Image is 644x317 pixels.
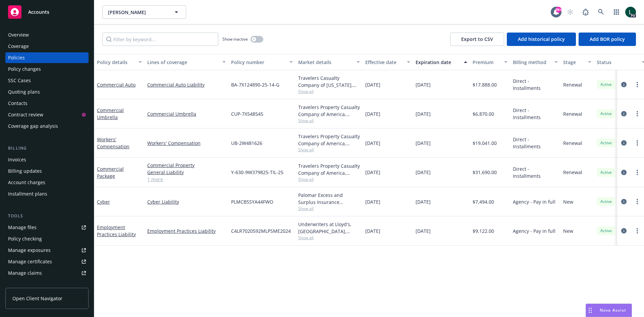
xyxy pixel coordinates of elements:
div: Coverage gap analysis [8,121,58,131]
span: Active [599,199,613,205]
a: Commercial Umbrella [147,110,226,117]
a: Quoting plans [5,87,89,97]
span: Accounts [28,9,49,15]
span: Agency - Pay in full [513,198,555,205]
span: [DATE] [365,81,380,88]
span: [DATE] [416,198,431,205]
div: Expiration date [416,59,460,66]
a: more [633,139,641,147]
a: Switch app [610,5,623,19]
a: Contract review [5,109,89,120]
span: Agency - Pay in full [513,227,555,234]
a: Workers' Compensation [97,136,129,150]
a: Commercial Package [97,166,124,179]
span: Active [599,169,613,175]
div: Installment plans [8,189,47,199]
div: Underwriters at Lloyd's, [GEOGRAPHIC_DATA], [PERSON_NAME] of London, Coalition Insurance Solution... [298,221,360,235]
div: Billing updates [8,166,42,176]
span: $9,122.00 [473,227,494,234]
span: PLMCBSSYA44FWO [231,198,273,205]
div: Manage exposures [8,245,51,256]
div: Contract review [8,109,43,120]
span: Direct - Installments [513,107,558,121]
span: Export to CSV [461,36,493,42]
span: Add historical policy [518,36,565,42]
span: [PERSON_NAME] [108,9,166,16]
a: Commercial Auto Liability [147,81,226,88]
button: Policy number [228,54,296,70]
div: Policy checking [8,233,42,244]
span: Active [599,228,613,234]
a: Workers' Compensation [147,140,226,147]
div: 99+ [555,7,561,13]
span: CUP-7X548545 [231,110,263,117]
span: Show all [298,176,360,182]
div: Policy details [97,59,135,66]
span: [DATE] [416,140,431,147]
div: Policy changes [8,64,41,74]
button: Premium [470,54,510,70]
span: [DATE] [416,81,431,88]
a: SSC Cases [5,75,89,86]
span: Renewal [563,110,582,117]
span: Active [599,140,613,146]
button: Effective date [363,54,413,70]
span: $6,870.00 [473,110,494,117]
a: Policy changes [5,64,89,74]
div: Contacts [8,98,28,109]
div: SSC Cases [8,75,31,86]
a: Search [594,5,608,19]
div: Policies [8,52,25,63]
button: [PERSON_NAME] [102,5,186,19]
div: Manage files [8,222,37,233]
input: Filter by keyword... [102,33,218,46]
div: Lines of coverage [147,59,218,66]
a: General Liability [147,169,226,176]
a: Overview [5,30,89,40]
button: Market details [296,54,363,70]
div: Overview [8,30,29,40]
a: circleInformation [620,139,628,147]
button: Nova Assist [586,304,632,317]
a: Invoices [5,154,89,165]
a: circleInformation [620,110,628,118]
div: Tools [5,213,89,219]
div: Billing method [513,59,550,66]
span: Show all [298,118,360,123]
span: Nova Assist [600,307,626,313]
span: C4LR7020592MLPSME2024 [231,227,291,234]
a: Installment plans [5,189,89,199]
div: Stage [563,59,584,66]
span: Renewal [563,140,582,147]
a: Report a Bug [579,5,592,19]
span: Renewal [563,169,582,176]
span: [DATE] [416,169,431,176]
span: Manage exposures [5,245,89,256]
a: more [633,198,641,206]
a: circleInformation [620,81,628,89]
span: Show all [298,206,360,211]
button: Expiration date [413,54,470,70]
a: more [633,81,641,89]
a: Manage claims [5,268,89,278]
button: Policy details [94,54,145,70]
span: [DATE] [416,110,431,117]
a: Billing updates [5,166,89,176]
a: circleInformation [620,227,628,235]
span: Direct - Installments [513,136,558,150]
span: New [563,198,573,205]
span: Active [599,111,613,117]
span: $17,888.00 [473,81,497,88]
div: Policy number [231,59,285,66]
a: Coverage gap analysis [5,121,89,131]
span: Renewal [563,81,582,88]
a: Commercial Property [147,162,226,169]
a: circleInformation [620,198,628,206]
a: Cyber Liability [147,198,226,205]
a: Contacts [5,98,89,109]
span: [DATE] [365,110,380,117]
a: 1 more [147,176,226,183]
span: [DATE] [365,198,380,205]
span: UB-2W481626 [231,140,262,147]
a: Employment Practices Liability [147,227,226,234]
